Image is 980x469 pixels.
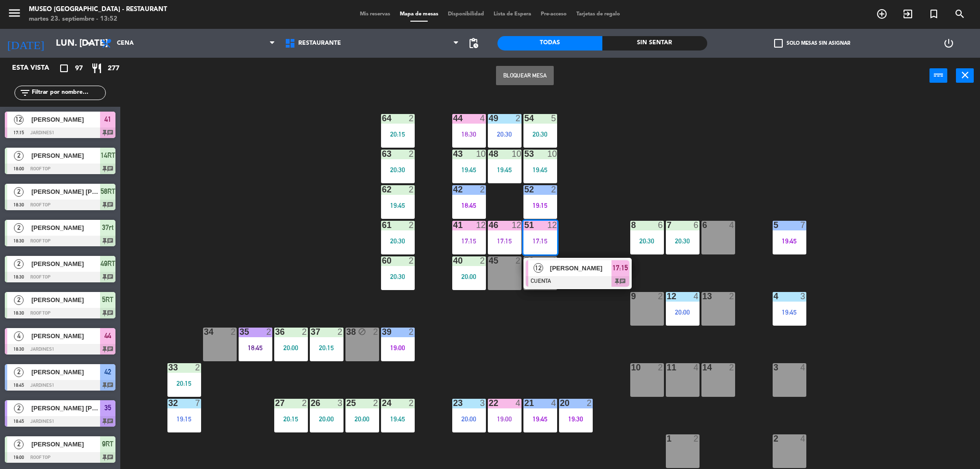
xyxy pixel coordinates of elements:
span: Restaurante [298,40,341,47]
span: 2 [14,440,24,449]
div: 2 [729,363,735,372]
div: 2 [409,185,415,194]
div: 17:15 [452,238,486,244]
div: 2 [729,292,735,301]
div: Sin sentar [602,36,707,51]
span: [PERSON_NAME] [31,259,100,269]
div: 48 [489,150,489,158]
div: 49 [489,114,489,123]
span: 2 [14,404,24,413]
span: [PERSON_NAME] [PERSON_NAME] [31,187,100,197]
div: 61 [382,221,382,229]
div: 35 [240,328,240,336]
span: Lista de Espera [489,12,536,17]
div: 64 [382,114,382,123]
span: [PERSON_NAME] [31,223,100,233]
span: 2 [14,295,24,305]
div: 20:15 [310,344,344,351]
div: 19:45 [452,166,486,173]
div: 63 [382,150,382,158]
div: 2 [231,328,237,336]
div: 12 [667,292,667,301]
div: Esta vista [5,63,69,74]
button: menu [7,6,22,24]
span: [PERSON_NAME] [31,367,100,377]
i: search [954,8,966,20]
button: close [956,68,974,83]
span: [PERSON_NAME] [31,295,100,305]
span: Pre-acceso [536,12,572,17]
div: 2 [409,399,415,407]
div: 37 [311,328,311,336]
div: 52 [524,185,525,194]
div: 4 [801,363,806,372]
div: 2 [694,434,700,443]
div: 20:30 [523,131,557,138]
span: 2 [14,151,24,161]
div: 2 [409,150,415,158]
div: 45 [489,256,489,265]
button: power_input [929,68,947,83]
div: 34 [204,328,204,336]
div: 2 [551,185,557,194]
i: arrow_drop_down [82,38,94,49]
div: 2 [338,328,344,336]
div: 18:30 [452,131,486,138]
span: pending_actions [468,38,479,49]
div: 5 [551,114,557,123]
i: filter_list [19,87,31,99]
div: 4 [694,363,700,372]
div: 2 [267,328,272,336]
div: 20:00 [452,416,486,422]
span: 277 [108,63,119,74]
div: martes 23. septiembre - 13:52 [29,14,167,24]
div: 62 [382,185,382,194]
span: 5RT [102,294,114,305]
div: 22 [489,399,489,407]
i: menu [7,6,22,20]
div: 19:30 [559,416,593,422]
div: 17:15 [523,238,557,244]
div: 33 [168,363,169,372]
div: 39 [382,328,382,336]
div: 19:15 [167,416,201,422]
div: 14 [702,363,703,372]
div: 2 [516,256,522,265]
div: 26 [311,399,311,407]
div: 4 [694,292,700,301]
i: block [358,328,366,336]
div: 2 [658,292,664,301]
span: Cena [117,40,134,47]
div: 20 [560,399,560,407]
span: 97 [75,63,83,74]
div: 13 [702,292,703,301]
i: restaurant [91,63,102,74]
div: 2 [409,221,415,229]
div: 4 [551,399,557,407]
div: 46 [489,221,489,229]
i: add_circle_outline [876,8,888,20]
div: 19:45 [523,416,557,422]
div: 2 [409,328,415,336]
div: 51 [524,221,525,229]
div: 4 [516,399,522,407]
div: 2 [658,363,664,372]
div: 19:45 [381,202,415,209]
span: 37rt [102,222,114,233]
span: [PERSON_NAME] [31,331,100,341]
span: 17:15 [612,262,628,274]
span: 2 [14,368,24,377]
span: [PERSON_NAME] [31,114,100,125]
div: 2 [195,363,201,372]
div: 7 [667,221,667,229]
div: 2 [409,114,415,123]
div: 4 [480,114,486,123]
div: 18:45 [239,344,272,351]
